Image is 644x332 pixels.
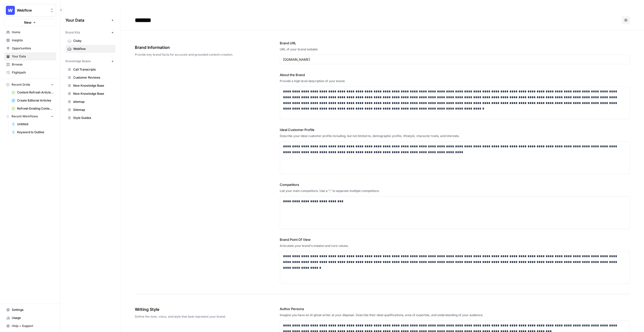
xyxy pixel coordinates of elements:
[12,62,54,67] span: Browse
[4,81,56,88] button: Recent Grids
[65,45,115,53] a: Webflow
[280,41,630,46] label: Brand URL
[65,59,91,63] span: Knowledge Bases
[65,74,115,82] a: Customer Reviews
[4,52,56,60] a: Your Data
[73,99,113,104] span: sitemap
[73,67,113,72] span: Call Transcripts
[6,6,15,15] img: Webflow Logo
[280,134,630,138] div: Describe your ideal customer profile including, but not limited to, demographic profile, lifestyl...
[73,47,113,51] span: Webflow
[17,90,54,95] span: Content Refresh Article (Demo Grid)
[65,90,115,98] a: New Knowledge Base
[73,108,113,112] span: Sitemap
[17,122,54,126] span: Untitled
[9,120,56,128] a: Untitled
[12,324,54,328] span: Help + Support
[280,244,630,248] div: Articulate your brand's mission and core values.
[280,47,630,52] div: URL of your brand website
[9,105,56,113] a: Refresh Existing Content (6)
[280,189,630,193] div: List your main competitors. Use a "," to separate multiple competitors.
[17,130,54,135] span: Keyword to Outline
[12,30,54,35] span: Home
[4,19,56,26] button: New
[280,306,630,311] label: Author Persona
[65,82,115,90] a: New Knowledge Base
[12,316,54,320] span: Usage
[4,113,56,120] button: Recent Workflows
[280,72,630,77] label: About the Brand
[17,8,47,13] span: Webflow
[12,82,30,87] span: Recent Grids
[73,39,113,43] span: Cluby
[280,182,630,187] label: Competitors
[73,75,113,80] span: Customer Reviews
[12,38,54,43] span: Insights
[12,46,54,51] span: Opportunities
[135,52,252,57] span: Provide key brand facts for accurate and grounded content creation.
[17,106,54,111] span: Refresh Existing Content (6)
[4,28,56,36] a: Home
[135,306,252,312] span: Writing Style
[65,106,115,114] a: Sitemap
[12,70,54,75] span: Flightpath
[73,116,113,120] span: Style Guides
[4,60,56,69] a: Browse
[65,17,109,23] span: Your Data
[280,79,630,83] div: Provide a high level description of your brand.
[135,44,252,50] span: Brand Information
[283,57,627,62] input: www.sundaysoccer.com
[4,36,56,44] a: Insights
[12,308,54,312] span: Settings
[65,114,115,122] a: Style Guides
[4,322,56,330] button: Help + Support
[4,314,56,322] a: Usage
[17,98,54,103] span: Create Editorial Articles
[65,30,80,35] span: Brand Kits
[12,54,54,59] span: Your Data
[65,37,115,45] a: Cluby
[24,20,31,25] span: New
[280,127,630,132] label: Ideal Customer Profile
[9,88,56,96] a: Content Refresh Article (Demo Grid)
[4,306,56,314] a: Settings
[4,44,56,52] a: Opportunities
[65,98,115,106] a: sitemap
[9,128,56,136] a: Keyword to Outline
[12,114,38,119] span: Recent Workflows
[65,65,115,74] a: Call Transcripts
[4,4,56,17] button: Workspace: Webflow
[9,96,56,105] a: Create Editorial Articles
[280,237,630,242] label: Brand Point Of View
[135,314,252,319] span: Define the tone, voice, and style that best represent your brand.
[4,69,56,77] a: Flightpath
[280,313,630,317] div: Imagine you have an AI ghost writer at your disposal. Describe their ideal qualifications, area o...
[73,83,113,88] span: New Knowledge Base
[73,91,113,96] span: New Knowledge Base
